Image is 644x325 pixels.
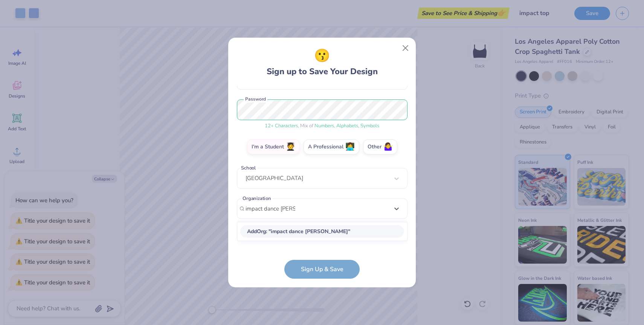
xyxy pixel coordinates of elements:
label: School [240,165,257,172]
label: Other [363,139,397,154]
div: , Mix of , , [237,122,407,130]
span: Symbols [360,122,379,129]
label: I'm a Student [247,139,300,154]
span: 12 + Characters [265,122,298,129]
button: Close [398,41,413,55]
span: Add Org : " impact dance [PERSON_NAME] " [247,228,350,235]
label: A Professional [304,139,359,154]
span: 🤷‍♀️ [383,143,393,151]
span: 😗 [314,46,330,66]
span: Numbers [314,122,334,129]
div: Sign up to Save Your Design [267,46,378,78]
span: 👩‍💻 [345,143,355,151]
label: Organization [241,195,272,202]
span: 🧑‍🎓 [286,143,295,151]
span: Alphabets [336,122,358,129]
